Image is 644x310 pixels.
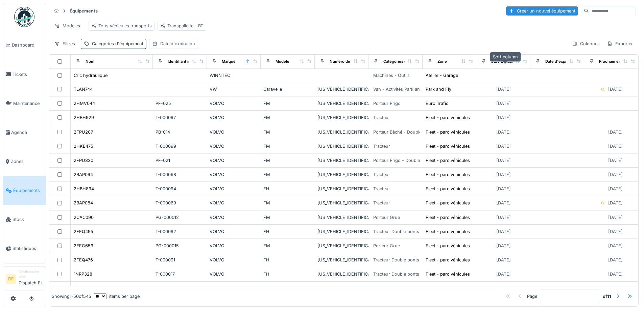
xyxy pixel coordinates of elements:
div: T-000091 [156,257,204,263]
div: T-000017 [156,271,204,277]
div: VOLVO [210,285,258,292]
div: Tracteur [373,285,390,292]
div: PG-000015 [156,243,204,249]
div: [DATE] [608,157,623,164]
div: [US_VEHICLE_IDENTIFICATION_NUMBER] [317,114,366,121]
div: Fleet - parc véhicules [426,257,470,263]
div: [DATE] [496,285,511,292]
div: Tracteur Double ponts [373,271,419,277]
div: FH [263,257,312,263]
div: VOLVO [210,200,258,206]
div: Tracteur Double ponts [373,257,419,263]
a: Statistiques [3,234,46,263]
div: Tous véhicules transports [92,23,152,29]
div: [US_VEHICLE_IDENTIFICATION_NUMBER] [317,86,366,92]
div: [DATE] [496,200,511,206]
div: Porteur Grue [373,214,400,221]
div: Modèle [276,59,289,64]
div: PF-025 [156,100,204,107]
strong: Équipements [67,8,100,14]
div: [US_VEHICLE_IDENTIFICATION_NUMBER] [317,143,366,149]
div: Prochain entretien [599,59,633,64]
div: FM [263,129,312,135]
div: 1NRP328 [74,271,92,277]
div: FM [263,243,312,249]
div: [DATE] [608,228,623,235]
div: 2FPU320 [74,157,93,164]
div: [US_VEHICLE_IDENTIFICATION_NUMBER] [317,257,366,263]
div: VOLVO [210,100,258,107]
div: FH [263,186,312,192]
div: [DATE] [608,243,623,249]
div: Showing 1 - 50 of 545 [52,293,91,300]
div: FM [263,157,312,164]
div: [DATE] [608,285,623,292]
div: Date d'expiration [160,40,195,47]
div: 2HMV044 [74,100,95,107]
div: items per page [94,293,140,300]
div: VOLVO [210,157,258,164]
li: Dispatch Et [19,269,43,289]
div: Tracteur Double ponts [373,228,419,235]
div: [DATE] [496,129,511,135]
div: VOLVO [210,228,258,235]
div: Nom [86,59,94,64]
a: Zones [3,147,46,176]
span: Maintenance [13,100,43,107]
div: Fleet - parc véhicules [426,200,470,206]
div: FH [263,228,312,235]
div: [US_VEHICLE_IDENTIFICATION_NUMBER] [317,171,366,178]
div: [DATE] [496,214,511,221]
img: Badge_color-CXgf-gQk.svg [14,7,34,27]
div: Cric hydraulique [74,72,108,79]
div: [DATE] [608,200,623,206]
div: FM [263,200,312,206]
div: [US_VEHICLE_IDENTIFICATION_NUMBER] [317,200,366,206]
div: T-000094 [156,186,204,192]
div: Tracteur [373,143,390,149]
span: Agenda [11,129,43,136]
div: T-000092 [156,228,204,235]
div: Catégories d'équipement [383,59,430,64]
div: [DATE] [496,243,511,249]
div: 2FEQ495 [74,228,93,235]
div: VOLVO [210,114,258,121]
div: WINNTEC [210,72,258,79]
div: 2AWC852 [74,285,95,292]
div: Fleet - parc véhicules [426,228,470,235]
a: Maintenance [3,89,46,118]
div: [US_VEHICLE_IDENTIFICATION_NUMBER] [317,100,366,107]
div: Fleet - parc véhicules [426,186,470,192]
div: PF-021 [156,157,204,164]
div: [DATE] [608,257,623,263]
span: Zones [11,158,43,165]
div: T-000069 [156,200,204,206]
div: Sort column [490,52,521,62]
div: [US_VEHICLE_IDENTIFICATION_NUMBER] [317,228,366,235]
div: T-000067 [156,285,204,292]
a: Équipements [3,176,46,205]
div: Gestionnaire local [19,269,43,280]
div: [US_VEHICLE_IDENTIFICATION_NUMBER] [317,243,366,249]
div: [US_VEHICLE_IDENTIFICATION_NUMBER] [317,271,366,277]
div: FH [263,271,312,277]
div: VOLVO [210,271,258,277]
div: VOLVO [210,143,258,149]
div: Colonnes [569,39,603,49]
div: [DATE] [608,186,623,192]
li: DE [6,274,16,284]
div: T-000097 [156,114,204,121]
div: [US_VEHICLE_IDENTIFICATION_NUMBER] [317,129,366,135]
span: Dashboard [12,42,43,48]
div: Date d'expiration [545,59,577,64]
div: [DATE] [608,271,623,277]
div: Zone [437,59,447,64]
div: FM [263,214,312,221]
div: Créer un nouvel équipement [506,6,578,16]
div: Numéro de Série [330,59,361,64]
div: [DATE] [496,100,511,107]
div: [US_VEHICLE_IDENTIFICATION_NUMBER] [317,214,366,221]
div: [DATE] [608,86,623,92]
div: Fleet - parc véhicules [426,271,470,277]
div: VOLVO [210,257,258,263]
